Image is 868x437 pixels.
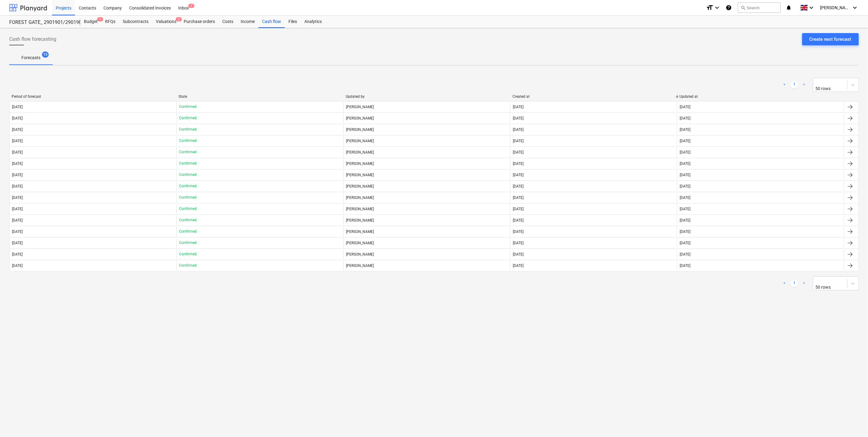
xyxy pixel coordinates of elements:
[343,136,510,146] div: [PERSON_NAME]
[513,230,524,234] div: [DATE]
[781,280,788,287] a: Previous page
[837,408,868,437] iframe: Chat Widget
[301,16,325,28] a: Analytics
[176,17,182,21] span: 2
[179,206,197,211] p: Confirmed
[9,19,73,26] div: FOREST GATE_ 2901901/2901902/2901903
[680,184,690,188] div: [DATE]
[152,16,180,28] a: Valuations2
[9,36,56,43] span: Cash flow forecasting
[513,207,524,211] div: [DATE]
[343,147,510,157] div: [PERSON_NAME]
[179,195,197,200] p: Confirmed
[343,238,510,248] div: [PERSON_NAME]
[680,173,690,177] div: [DATE]
[179,252,197,257] p: Confirmed
[179,229,197,234] p: Confirmed
[680,241,690,245] div: [DATE]
[12,196,23,200] div: [DATE]
[680,196,690,200] div: [DATE]
[285,16,301,28] a: Files
[346,94,508,99] div: Updated by
[680,207,690,211] div: [DATE]
[12,150,23,154] div: [DATE]
[343,102,510,112] div: [PERSON_NAME]
[12,116,23,120] div: [DATE]
[513,184,524,188] div: [DATE]
[179,161,197,166] p: Confirmed
[343,159,510,169] div: [PERSON_NAME]
[513,150,524,154] div: [DATE]
[219,16,237,28] a: Costs
[188,4,194,8] span: 1
[343,215,510,225] div: [PERSON_NAME]
[791,81,798,89] a: Page 1 is your current page
[80,16,101,28] a: Budget1
[12,252,23,256] div: [DATE]
[258,16,285,28] div: Cash flow
[851,4,859,11] i: keyboard_arrow_down
[513,196,524,200] div: [DATE]
[343,249,510,259] div: [PERSON_NAME]
[179,138,197,143] p: Confirmed
[513,127,524,132] div: [DATE]
[12,105,23,109] div: [DATE]
[12,230,23,234] div: [DATE]
[726,4,732,11] i: Knowledge base
[152,16,180,28] div: Valuations
[801,81,808,89] a: Next page
[513,94,674,99] div: Created at
[179,218,197,223] p: Confirmed
[42,51,49,58] span: 15
[513,139,524,143] div: [DATE]
[808,4,815,11] i: keyboard_arrow_down
[179,104,197,109] p: Confirmed
[180,16,219,28] a: Purchase orders
[513,241,524,245] div: [DATE]
[513,116,524,120] div: [DATE]
[101,16,119,28] a: RFQs
[810,35,851,43] div: Create next forecast
[680,218,690,222] div: [DATE]
[738,2,781,13] button: Search
[680,230,690,234] div: [DATE]
[237,16,258,28] a: Income
[179,116,197,121] p: Confirmed
[680,127,690,132] div: [DATE]
[680,94,842,99] div: Updated at
[513,105,524,109] div: [DATE]
[12,173,23,177] div: [DATE]
[820,5,851,10] span: [PERSON_NAME]
[680,139,690,143] div: [DATE]
[680,105,690,109] div: [DATE]
[12,218,23,222] div: [DATE]
[119,16,152,28] a: Subcontracts
[12,184,23,188] div: [DATE]
[343,181,510,191] div: [PERSON_NAME]
[97,17,103,21] span: 1
[786,4,792,11] i: notifications
[816,86,838,91] div: 50 rows
[179,184,197,189] p: Confirmed
[80,16,101,28] div: Budget
[343,125,510,135] div: [PERSON_NAME]
[801,280,808,287] a: Next page
[12,127,23,132] div: [DATE]
[21,55,40,61] p: Forecasts
[781,81,788,89] a: Previous page
[741,5,746,10] span: search
[12,94,174,99] div: Period of forecast
[513,161,524,166] div: [DATE]
[179,127,197,132] p: Confirmed
[343,261,510,271] div: [PERSON_NAME]
[12,241,23,245] div: [DATE]
[343,170,510,180] div: [PERSON_NAME]
[706,4,713,11] i: format_size
[513,264,524,268] div: [DATE]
